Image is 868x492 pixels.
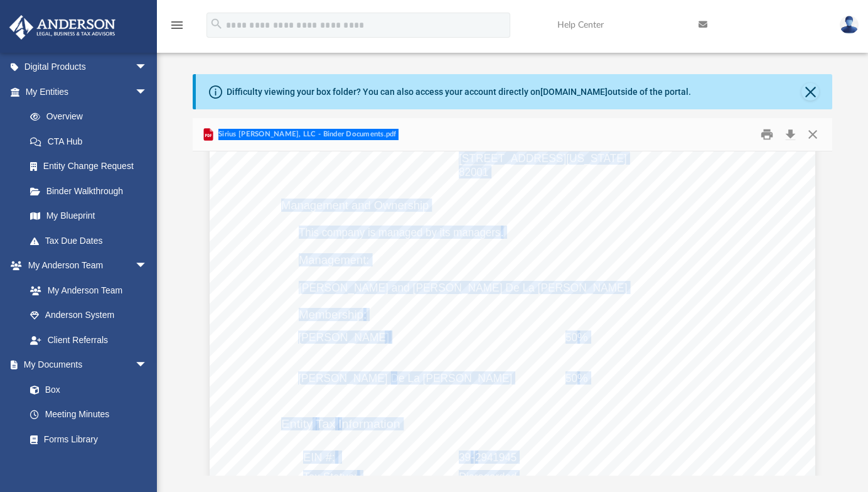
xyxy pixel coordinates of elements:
span: Tax Status: [303,471,357,483]
div: File preview [193,151,833,476]
span: Information [338,418,400,430]
a: menu [169,24,185,33]
span: [STREET_ADDRESS][US_STATE] [459,153,627,165]
a: Box [18,377,154,402]
span: % [577,373,588,385]
span: Tax [316,418,336,430]
a: My Anderson Teamarrow_drop_down [9,253,160,278]
a: Binder Walkthrough [18,178,166,204]
button: Download [779,125,801,145]
a: Overview [18,104,166,129]
span: 50 [565,332,577,344]
span: [PERSON_NAME] [298,332,389,344]
a: CTA Hub [18,129,166,154]
span: arrow_drop_down [135,79,160,105]
span: This company is managed by its managers [299,227,500,239]
span: arrow_drop_down [135,353,160,378]
span: 50 [565,373,577,385]
span: Disregarded [459,471,517,483]
a: Client Referrals [18,327,160,353]
a: Meeting Minutes [18,402,160,427]
span: Management and Ownership [281,200,429,212]
a: My Documentsarrow_drop_down [9,353,160,378]
a: Anderson System [18,303,160,328]
span: Sirius [PERSON_NAME], LLC - Binder Documents.pdf [216,129,397,140]
span: arrow_drop_down [135,253,160,279]
i: search [210,17,223,31]
a: Digital Productsarrow_drop_down [9,55,166,80]
span: [PERSON_NAME] De La [PERSON_NAME] [298,373,512,385]
span: % [577,332,588,344]
span: Management: [299,254,369,266]
a: Tax Due Dates [18,228,166,253]
span: 82001 [459,167,488,178]
a: Forms Library [18,427,154,452]
button: Close [801,83,819,101]
button: Close [801,125,824,145]
img: User Pic [840,16,859,34]
button: Print [754,125,780,145]
a: My Entitiesarrow_drop_down [9,79,166,104]
div: Difficulty viewing your box folder? You can also access your account directly on outside of the p... [227,85,691,99]
a: Entity Change Request [18,154,166,179]
i: menu [169,18,185,33]
span: Membership [299,309,363,321]
a: My Anderson Team [18,278,154,303]
img: Anderson Advisors Platinum Portal [6,15,119,40]
a: My Blueprint [18,204,160,229]
span: [PERSON_NAME] and [PERSON_NAME] De La [PERSON_NAME] [299,282,627,294]
span: arrow_drop_down [135,55,160,80]
div: Document Viewer [193,151,833,476]
span: Entity [281,418,313,430]
span: EIN #: [303,452,335,464]
span: : [363,309,367,321]
div: Preview [193,118,833,476]
span: . [501,227,504,239]
a: [DOMAIN_NAME] [540,87,608,97]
